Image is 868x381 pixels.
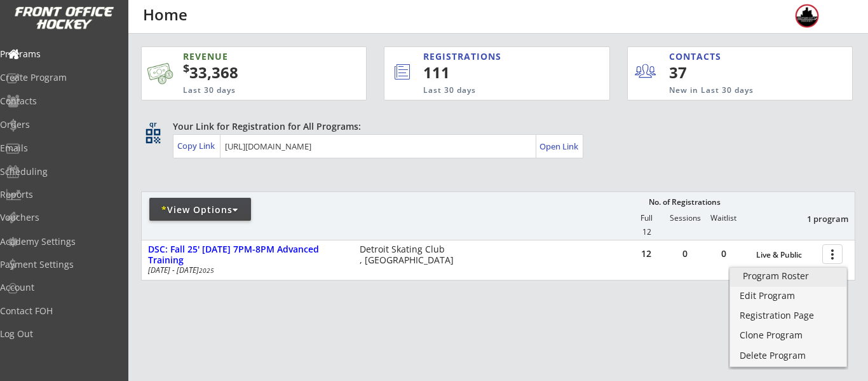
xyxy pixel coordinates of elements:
[148,267,342,274] div: [DATE] - [DATE]
[669,85,793,96] div: New in Last 30 days
[183,50,309,63] div: REVENUE
[183,62,326,83] div: 33,368
[627,214,665,223] div: Full
[144,127,163,146] button: qr_code
[666,249,704,258] div: 0
[740,291,837,300] div: Edit Program
[177,140,217,151] div: Copy Link
[145,120,160,128] div: qr
[740,351,837,360] div: Delete Program
[666,214,704,223] div: Sessions
[423,50,553,63] div: REGISTRATIONS
[740,311,837,320] div: Registration Page
[627,249,665,258] div: 12
[704,214,742,223] div: Waitlist
[669,50,727,63] div: CONTACTS
[199,266,214,275] em: 2025
[730,268,846,287] a: Program Roster
[149,204,251,216] div: View Options
[628,228,666,237] div: 12
[730,287,846,307] a: Edit Program
[756,251,816,260] div: Live & Public
[705,249,743,258] div: 0
[730,307,846,326] a: Registration Page
[740,331,837,340] div: Clone Program
[539,137,580,155] a: Open Link
[782,213,848,225] div: 1 program
[148,244,346,266] div: DSC: Fall 25' [DATE] 7PM-8PM Advanced Training
[183,60,189,76] sup: $
[743,272,834,281] div: Program Roster
[183,85,309,96] div: Last 30 days
[173,120,816,133] div: Your Link for Registration for All Programs:
[360,244,459,266] div: Detroit Skating Club , [GEOGRAPHIC_DATA]
[539,141,580,152] div: Open Link
[669,62,747,83] div: 37
[423,62,566,83] div: 111
[645,198,724,207] div: No. of Registrations
[423,85,557,96] div: Last 30 days
[822,244,843,264] button: more_vert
